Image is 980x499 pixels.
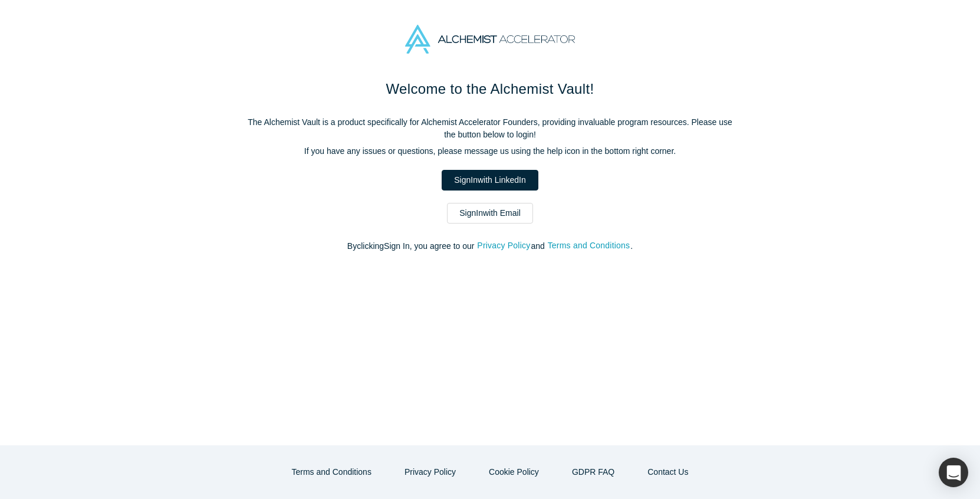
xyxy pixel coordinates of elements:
h1: Welcome to the Alchemist Vault! [242,78,738,100]
button: Cookie Policy [476,462,551,482]
button: Contact Us [635,462,701,482]
a: SignInwith Email [447,203,533,224]
button: Terms and Conditions [547,239,631,252]
a: SignInwith LinkedIn [442,170,538,191]
button: Privacy Policy [392,462,468,482]
button: Privacy Policy [476,239,531,252]
button: Terms and Conditions [279,462,384,482]
img: Alchemist Accelerator Logo [405,25,575,54]
a: GDPR FAQ [560,462,627,482]
p: The Alchemist Vault is a product specifically for Alchemist Accelerator Founders, providing inval... [242,116,738,141]
p: If you have any issues or questions, please message us using the help icon in the bottom right co... [242,145,738,157]
p: By clicking Sign In , you agree to our and . [242,240,738,252]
